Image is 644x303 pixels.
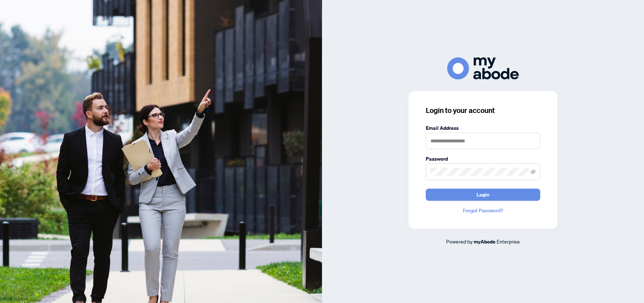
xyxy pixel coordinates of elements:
[497,238,520,245] span: Enterprise
[426,124,540,132] label: Email Address
[426,155,540,163] label: Password
[474,238,496,246] a: myAbode
[426,207,540,214] a: Forgot Password?
[447,57,519,79] img: ma-logo
[477,189,489,200] span: Login
[446,238,473,245] span: Powered by
[531,169,536,174] span: eye-invisible
[426,189,540,201] button: Login
[426,105,540,115] h3: Login to your account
